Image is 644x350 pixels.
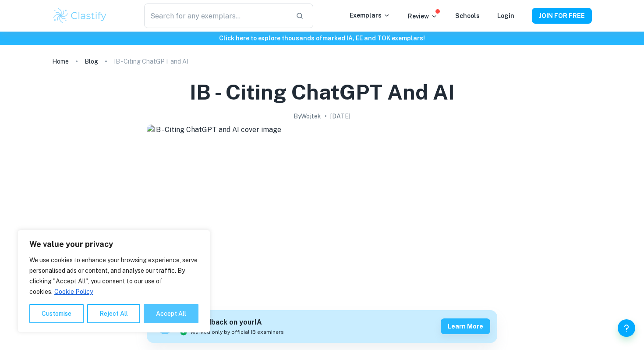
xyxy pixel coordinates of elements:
p: • [325,111,327,121]
button: Help and Feedback [618,319,635,337]
h6: Click here to explore thousands of marked IA, EE and TOK exemplars ! [2,33,642,43]
h6: Get feedback on your IA [180,317,284,328]
a: Blog [85,55,98,68]
input: Search for any exemplars... [144,4,289,28]
p: We value your privacy [29,239,198,250]
img: Clastify logo [52,7,108,25]
a: Home [52,55,69,68]
p: IB - Citing ChatGPT and AI [114,57,188,66]
button: Customise [29,304,84,323]
p: We use cookies to enhance your browsing experience, serve personalised ads or content, and analys... [29,255,198,297]
p: Exemplars [350,11,390,20]
span: Marked only by official IB examiners [191,328,284,336]
img: IB - Citing ChatGPT and AI cover image [147,125,497,300]
a: Cookie Policy [54,288,93,296]
button: Learn more [441,318,490,334]
a: Login [497,12,514,19]
a: Schools [455,12,480,19]
a: Get feedback on yourIAMarked only by official IB examinersLearn more [147,310,497,343]
h2: [DATE] [330,111,350,121]
button: JOIN FOR FREE [532,8,592,24]
p: Review [408,11,438,21]
h1: IB - Citing ChatGPT and AI [190,78,455,106]
button: Reject All [87,304,140,323]
div: We value your privacy [18,230,210,332]
h2: By Wojtek [294,111,321,121]
button: Accept All [144,304,198,323]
